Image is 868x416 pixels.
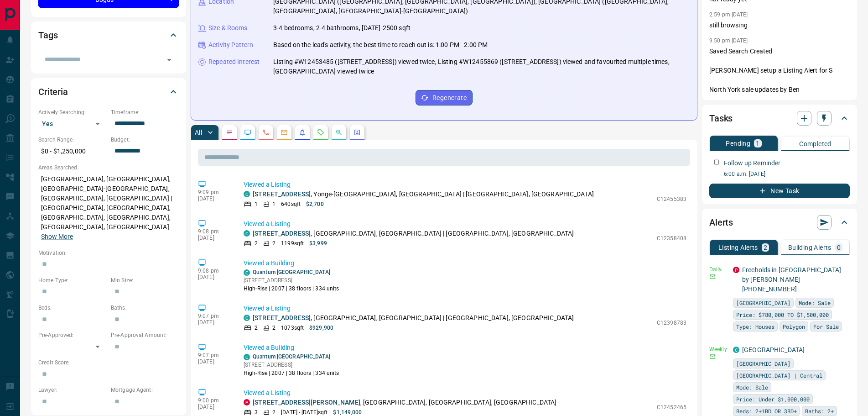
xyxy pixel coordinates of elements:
svg: Notes [226,129,233,136]
p: Building Alerts [788,244,832,251]
p: Viewed a Building [244,258,686,268]
p: $3,999 [309,239,327,247]
svg: Opportunities [335,129,343,136]
p: Lawyer: [38,386,106,394]
div: Criteria [38,81,179,103]
p: 9:50 pm [DATE] [709,37,748,44]
div: condos.ca [244,315,250,321]
span: [GEOGRAPHIC_DATA] [736,359,790,368]
p: C12452465 [657,403,686,411]
p: $0 - $1,250,000 [38,144,106,159]
p: Based on the lead's activity, the best time to reach out is: 1:00 PM - 2:00 PM [273,40,488,50]
p: 2 [764,244,767,251]
p: C12398783 [657,319,686,327]
p: 2 [255,324,258,332]
h2: Alerts [709,215,733,230]
p: High-Rise | 2007 | 38 floors | 334 units [244,369,339,377]
p: Beds: [38,304,106,312]
p: 9:08 pm [198,268,230,274]
span: Baths: 2+ [805,406,834,416]
p: 1073 sqft [281,324,304,332]
p: Listing #W12453485 ([STREET_ADDRESS]) viewed twice, Listing #W12455869 ([STREET_ADDRESS]) viewed ... [273,57,690,76]
svg: Email [709,353,716,360]
span: Price: Under $1,000,000 [736,395,810,404]
p: Follow up Reminder [724,158,780,168]
p: [DATE] [198,195,230,202]
p: Actively Searching: [38,108,106,116]
p: 9:07 pm [198,313,230,319]
span: Mode: Sale [736,383,768,392]
button: New Task [709,184,850,198]
p: 640 sqft [281,200,301,208]
p: Pre-Approval Amount: [111,331,179,339]
p: Activity Pattern [208,40,253,50]
p: Weekly [709,345,728,353]
p: [DATE] [198,319,230,326]
h2: Criteria [38,84,68,99]
p: 9:09 pm [198,189,230,195]
p: Baths: [111,304,179,312]
button: Regenerate [416,90,473,105]
p: Saved Search Created [PERSON_NAME] setup a Listing Alert for S North York sale updates by Ben [PH... [709,47,850,104]
p: 1199 sqft [281,239,304,247]
p: 9:08 pm [198,228,230,235]
p: 6:00 a.m. [DATE] [724,170,850,178]
span: Beds: 2+1BD OR 3BD+ [736,406,797,416]
p: Budget: [111,136,179,144]
p: [DATE] [198,358,230,365]
span: Mode: Sale [799,298,831,307]
svg: Requests [317,129,324,136]
span: [GEOGRAPHIC_DATA] [736,298,790,307]
p: Viewed a Listing [244,388,686,398]
a: [STREET_ADDRESS][PERSON_NAME] [253,399,360,406]
div: condos.ca [244,269,250,276]
p: , [GEOGRAPHIC_DATA], [GEOGRAPHIC_DATA] | [GEOGRAPHIC_DATA], [GEOGRAPHIC_DATA] [253,313,574,323]
button: Open [163,53,176,66]
p: Viewed a Listing [244,219,686,229]
span: Type: Houses [736,322,774,331]
span: [GEOGRAPHIC_DATA] | Central [736,371,822,380]
p: 1 [756,140,759,147]
p: C12358408 [657,234,686,242]
p: still browsing [709,21,850,30]
svg: Lead Browsing Activity [244,129,251,136]
div: Tags [38,24,179,46]
p: Pending [726,140,750,147]
p: [GEOGRAPHIC_DATA], [GEOGRAPHIC_DATA], [GEOGRAPHIC_DATA]-[GEOGRAPHIC_DATA], [GEOGRAPHIC_DATA], [GE... [38,172,179,244]
p: All [195,129,202,136]
p: Repeated Interest [208,57,260,67]
span: For Sale [813,322,839,331]
button: Show More [41,232,73,242]
a: [GEOGRAPHIC_DATA] [742,346,805,353]
p: 2:59 pm [DATE] [709,11,748,18]
a: [STREET_ADDRESS] [253,190,311,198]
p: 1 [272,200,275,208]
p: Credit Score: [38,358,179,367]
p: Size & Rooms [208,23,248,33]
svg: Calls [262,129,270,136]
p: , Yonge-[GEOGRAPHIC_DATA], [GEOGRAPHIC_DATA] | [GEOGRAPHIC_DATA], [GEOGRAPHIC_DATA] [253,190,594,199]
svg: Listing Alerts [299,129,306,136]
p: 9:00 pm [198,397,230,404]
svg: Agent Actions [353,129,361,136]
span: Polygon [783,322,805,331]
div: property.ca [733,267,739,273]
p: Viewed a Listing [244,304,686,313]
svg: Email [709,274,716,280]
p: [STREET_ADDRESS] [244,276,339,284]
p: $2,700 [306,200,324,208]
div: condos.ca [244,191,250,197]
a: [STREET_ADDRESS] [253,230,311,237]
p: Home Type: [38,276,106,284]
p: C12455383 [657,195,686,203]
div: Alerts [709,211,850,233]
a: [STREET_ADDRESS] [253,314,311,321]
p: [DATE] [198,404,230,410]
p: Search Range: [38,136,106,144]
div: Yes [38,116,106,131]
p: Mortgage Agent: [111,386,179,394]
p: 1 [255,200,258,208]
div: property.ca [244,399,250,405]
p: 2 [255,239,258,247]
p: [DATE] [198,274,230,280]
